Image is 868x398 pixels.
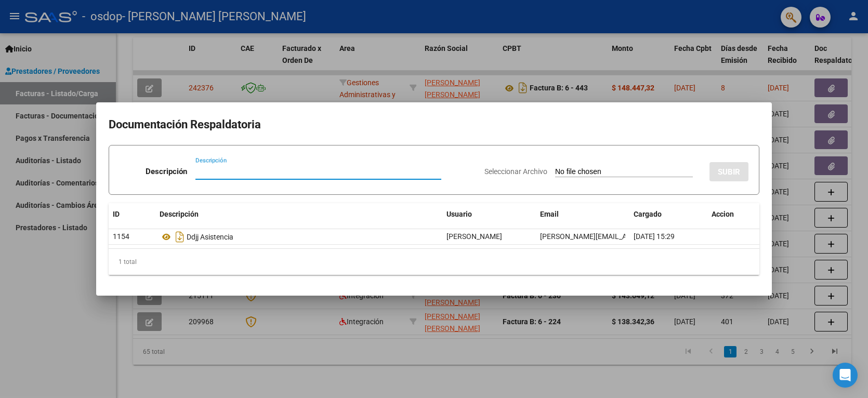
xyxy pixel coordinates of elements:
[442,203,536,225] datatable-header-cell: Usuario
[540,232,711,241] span: [PERSON_NAME][EMAIL_ADDRESS][DOMAIN_NAME]
[634,210,662,218] span: Cargado
[155,203,442,225] datatable-header-cell: Descripción
[160,210,199,218] span: Descripción
[160,229,438,245] div: Ddjj Asistencia
[718,167,740,177] span: SUBIR
[709,162,748,181] button: SUBIR
[113,210,120,218] span: ID
[109,203,155,225] datatable-header-cell: ID
[540,210,559,218] span: Email
[109,249,759,275] div: 1 total
[707,203,759,225] datatable-header-cell: Accion
[634,232,675,241] span: [DATE] 15:29
[109,115,759,135] h2: Documentación Respaldatoria
[446,232,502,241] span: [PERSON_NAME]
[173,229,187,245] i: Descargar documento
[446,210,472,218] span: Usuario
[146,166,187,178] p: Descripción
[629,203,707,225] datatable-header-cell: Cargado
[712,210,734,218] span: Accion
[484,167,547,176] span: Seleccionar Archivo
[536,203,629,225] datatable-header-cell: Email
[113,232,129,241] span: 1154
[833,363,858,388] div: Open Intercom Messenger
